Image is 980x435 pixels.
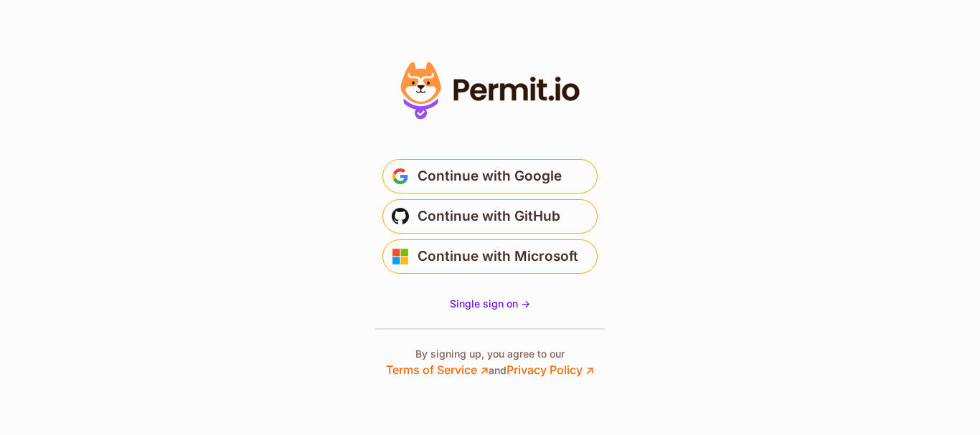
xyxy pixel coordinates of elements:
[382,159,598,193] button: Continue with Google
[418,205,560,228] span: Continue with GitHub
[450,297,530,311] a: Single sign on ->
[418,165,562,188] span: Continue with Google
[382,199,598,234] button: Continue with GitHub
[507,363,594,377] a: Privacy Policy ↗
[450,297,530,310] span: Single sign on ->
[382,239,598,274] button: Continue with Microsoft
[386,347,594,378] p: By signing up, you agree to our and
[386,363,489,377] a: Terms of Service ↗
[418,245,578,268] span: Continue with Microsoft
